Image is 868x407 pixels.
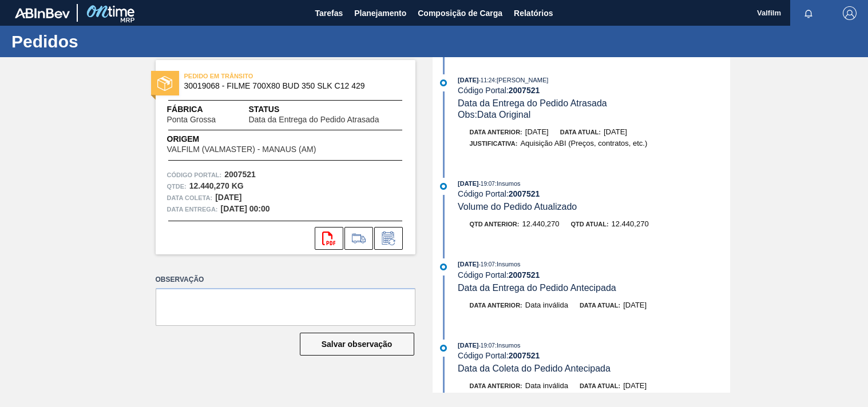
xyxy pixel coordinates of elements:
span: Status [248,103,403,115]
span: Volume do Pedido Atualizado [458,202,577,212]
span: Data atual: [580,302,620,309]
span: Data anterior: [470,302,522,309]
span: [DATE] [525,127,549,136]
div: Código Portal: [458,270,730,280]
span: - 19:07 [479,261,495,268]
div: Código Portal: [458,351,730,360]
span: Fábrica [167,103,249,115]
span: Data inválida [525,301,568,309]
span: Data da Coleta do Pedido Antecipada [458,364,611,373]
span: [DATE] [623,381,647,390]
span: : Insumos [495,342,521,349]
strong: 2007521 [509,270,540,280]
span: Data inválida [525,381,568,390]
span: Data atual: [580,382,620,389]
button: Salvar observação [300,333,414,356]
span: Planejamento [354,6,406,20]
button: Notificações [790,5,827,21]
span: : Insumos [495,180,521,187]
span: Qtde : [167,181,187,192]
span: : [PERSON_NAME] [495,77,549,83]
div: Informar alteração no pedido [374,227,403,250]
strong: [DATE] 00:00 [221,204,270,213]
span: [DATE] [458,342,478,349]
span: [DATE] [458,261,478,268]
img: status [157,76,172,91]
span: Data anterior: [470,129,522,135]
span: Ponta Grossa [167,115,216,124]
span: Data anterior: [470,382,522,389]
span: Origem [167,133,349,145]
span: - 19:07 [479,181,495,187]
span: VALFILM (VALMASTER) - MANAUS (AM) [167,145,316,154]
span: Composição de Carga [418,6,502,20]
h1: Pedidos [11,35,215,48]
span: [DATE] [458,77,478,83]
span: 30019068 - FILME 700X80 BUD 350 SLK C12 429 [184,82,392,90]
img: atual [440,183,447,190]
span: Data da Entrega do Pedido Atrasada [248,115,379,124]
img: atual [440,345,447,352]
div: Abrir arquivo PDF [315,227,343,250]
img: Logout [843,6,857,20]
div: Ir para Composição de Carga [344,227,373,250]
span: [DATE] [623,301,647,309]
strong: 2007521 [509,351,540,360]
div: Código Portal: [458,86,730,95]
span: 12.440,270 [522,220,559,228]
span: Data entrega: [167,203,218,215]
span: [DATE] [458,180,478,187]
span: Data atual: [560,129,601,135]
span: Data da Entrega do Pedido Antecipada [458,283,616,293]
span: : Insumos [495,261,521,268]
span: Justificativa: [470,140,518,147]
img: atual [440,264,447,270]
strong: 12.440,270 KG [189,181,244,190]
span: Data coleta: [167,192,213,203]
span: Qtd atual: [571,221,609,228]
img: TNhmsLtSVTkK8tSr43FrP2fwEKptu5GPRR3wAAAABJRU5ErkJggg== [15,8,70,18]
div: Código Portal: [458,189,730,198]
span: Qtd anterior: [470,221,520,228]
span: PEDIDO EM TRÂNSITO [184,70,344,82]
span: [DATE] [604,127,627,136]
strong: 2007521 [509,189,540,198]
label: Observação [156,272,415,288]
span: 12.440,270 [612,220,649,228]
img: atual [440,79,447,86]
span: Data da Entrega do Pedido Atrasada [458,98,607,108]
strong: [DATE] [215,193,241,202]
span: - 11:24 [479,77,495,83]
span: Aquisição ABI (Preços, contratos, etc.) [520,139,647,147]
strong: 2007521 [224,170,256,179]
span: Tarefas [315,6,343,20]
span: - 19:07 [479,342,495,349]
span: Código Portal: [167,169,222,181]
strong: 2007521 [509,86,540,95]
span: Relatórios [514,6,553,20]
span: Obs: Data Original [458,110,530,119]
